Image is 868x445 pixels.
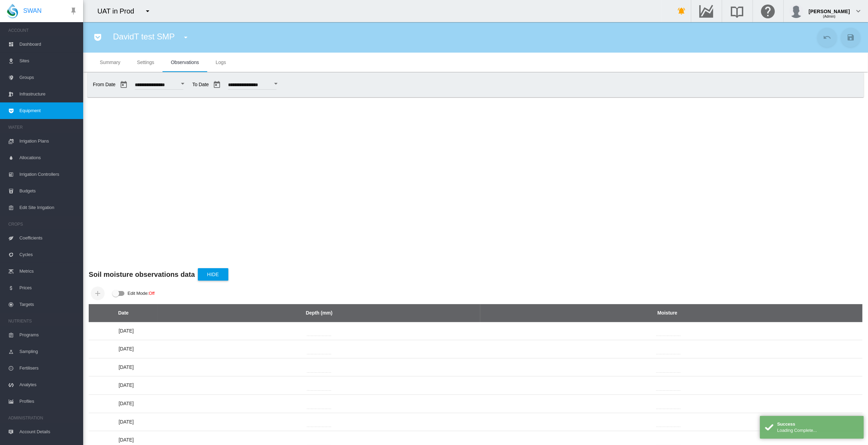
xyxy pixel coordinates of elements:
th: Depth (mm) [158,304,480,322]
span: ACCOUNT [8,25,78,36]
span: From Date [93,78,187,92]
span: Fertilisers [19,360,78,376]
span: [DATE] [119,437,133,443]
span: [DATE] [119,364,133,370]
span: Sampling [19,343,78,360]
span: Coefficients [19,230,78,246]
div: Loading Complete... [777,427,859,434]
span: Metrics [19,263,78,280]
button: md-calendar [210,78,224,92]
th: Moisture [480,304,862,322]
md-icon: icon-plus [94,289,102,298]
div: Success [777,421,859,427]
b: Soil moisture observations data [89,271,195,278]
span: [DATE] [119,346,133,352]
span: Logs [216,60,226,65]
span: Observations [171,60,199,65]
md-icon: Search the knowledge base [729,7,746,15]
span: Irrigation Plans [19,133,78,149]
md-icon: icon-pocket [94,33,102,42]
md-icon: Go to the Data Hub [698,7,715,15]
span: Groups [19,69,78,86]
span: DavidT test SMP [113,32,175,41]
span: [DATE] [119,419,133,425]
span: Targets [19,296,78,313]
span: Dashboard [19,36,78,53]
md-switch: Edit Mode: Off [112,288,155,299]
span: Infrastructure [19,86,78,102]
span: Programs [19,327,78,343]
span: Off [149,291,155,296]
span: CROPS [8,219,78,230]
md-icon: icon-chevron-down [854,7,862,15]
span: Budgets [19,183,78,199]
md-icon: icon-content-save [847,33,855,42]
div: [PERSON_NAME] [809,5,850,12]
img: profile.jpg [789,4,803,18]
button: md-calendar [117,78,131,92]
span: Sites [19,53,78,69]
span: [DATE] [119,401,133,406]
button: icon-pocket [91,30,105,44]
span: Irrigation Controllers [19,166,78,183]
img: SWAN-Landscape-Logo-Colour-drop.png [7,4,18,18]
span: SWAN [23,7,42,15]
span: Settings [137,60,154,65]
span: (Admin) [823,15,835,18]
button: icon-menu-down [179,30,193,44]
md-icon: Click here for help [760,7,777,15]
div: Edit Mode: [128,289,155,298]
div: Success Loading Complete... [760,416,864,439]
button: Cancel Changes [817,28,837,47]
span: ADMINISTRATION [8,412,78,424]
md-icon: icon-menu-down [143,7,152,15]
span: Summary [100,60,120,65]
span: WATER [8,122,78,133]
button: icon-menu-down [141,4,155,18]
span: Profiles [19,393,78,410]
button: icon-bell-ring [675,4,689,18]
button: Add Soil Moisture Reading [91,287,105,300]
button: Hide [198,268,228,281]
button: Open calendar [176,78,189,90]
span: Analytes [19,376,78,393]
span: Allocations [19,149,78,166]
md-icon: icon-menu-down [182,33,190,42]
span: Cycles [19,246,78,263]
span: [DATE] [119,328,133,334]
md-icon: icon-bell-ring [678,7,686,15]
md-icon: icon-undo [823,33,831,42]
span: To Date [192,78,280,92]
div: UAT in Prod [97,6,140,16]
md-icon: icon-pin [69,7,78,15]
span: Equipment [19,102,78,119]
button: Save Changes [841,28,860,47]
span: [DATE] [119,382,133,388]
span: NUTRIENTS [8,316,78,327]
span: Edit Site Irrigation [19,199,78,216]
button: Open calendar [270,78,282,90]
th: Date [89,304,158,322]
span: Prices [19,280,78,296]
span: Account Details [19,424,78,440]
